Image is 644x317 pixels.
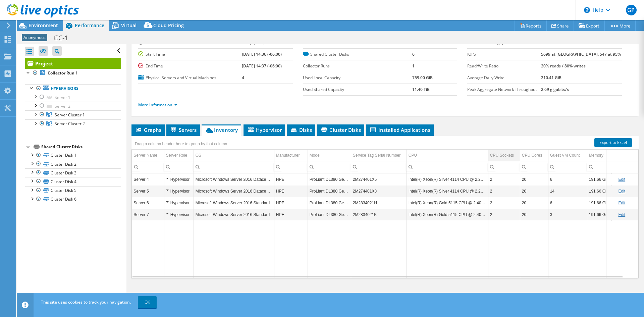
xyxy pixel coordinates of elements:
h1: GC-1 [51,34,78,42]
td: Column Model, Value ProLiant DL380 Gen10 [308,185,351,197]
td: Column Model, Value ProLiant DL380 Gen10 [308,173,351,185]
td: Column CPU Sockets, Value 2 [488,197,520,209]
div: Server Role [166,151,187,159]
td: Manufacturer Column [274,150,308,161]
td: Column CPU Sockets, Value 2 [488,209,520,220]
a: Share [546,20,574,31]
span: Inventory [205,126,238,133]
a: OK [138,296,157,308]
td: Column CPU, Value Intel(R) Xeon(R) Gold 5115 CPU @ 2.40GHz [407,209,488,220]
b: 1 [412,63,415,69]
td: Column CPU, Filter cell [407,161,488,173]
td: Server Name Column [132,150,164,161]
td: Column CPU, Value Intel(R) Xeon(R) Gold 5115 CPU @ 2.40GHz [407,197,488,209]
label: Peak Aggregate Network Throughput [467,86,541,93]
label: End Time [138,63,242,69]
a: Project [25,58,121,69]
td: Column Memory, Value 191.66 GiB [587,173,611,185]
label: Shared Cluster Disks [303,51,412,58]
td: Column Service Tag Serial Number, Value 2M274401X5 [351,173,407,185]
div: CPU Cores [522,151,542,159]
span: Server 1 [55,95,70,100]
td: CPU Column [407,150,488,161]
span: Cluster Disks [320,126,361,133]
b: 6 [412,40,415,45]
a: Cluster Disk 4 [25,177,121,186]
td: Column OS, Value Microsoft Windows Server 2016 Datacenter [194,185,274,197]
td: Column OS, Value Microsoft Windows Server 2016 Standard [194,197,274,209]
label: Average Daily Write [467,74,541,81]
div: Hypervisor [166,187,192,195]
span: Graphs [135,126,161,133]
span: Performance [75,22,104,29]
b: [DATE] 14:36 (-06:00) [242,51,282,57]
a: Cluster Disk 2 [25,160,121,168]
a: Server Cluster 2 [25,119,121,128]
label: Collector Runs [303,63,412,69]
td: Column Model, Value ProLiant DL380 Gen10 [308,197,351,209]
td: Column Guest VM Count, Value 6 [548,173,587,185]
a: Server 2 [25,102,121,110]
div: Service Tag Serial Number [353,151,401,159]
a: Edit [618,189,625,194]
a: Edit [618,201,625,205]
td: Column Service Tag Serial Number, Filter cell [351,161,407,173]
div: Manufacturer [276,151,300,159]
td: Column Manufacturer, Value HPE [274,197,308,209]
a: Export [574,20,605,31]
span: Server Cluster 1 [55,112,85,118]
label: Read/Write Ratio [467,63,541,69]
td: Column Server Role, Value Hypervisor [164,209,194,220]
td: Column Server Role, Value Hypervisor [164,185,194,197]
b: 344.20 MB/s [541,40,565,45]
td: OS Column [194,150,274,161]
a: Export to Excel [594,138,632,147]
td: Column OS, Value Microsoft Windows Server 2016 Standard [194,209,274,220]
span: Installed Applications [369,126,430,133]
td: Column Manufacturer, Value HPE [274,209,308,220]
span: Environment [29,22,58,29]
div: Model [310,151,321,159]
td: CPU Sockets Column [488,150,520,161]
td: Server Role Column [164,150,194,161]
td: Model Column [308,150,351,161]
div: Guest VM Count [550,151,580,159]
td: Column OS, Filter cell [194,161,274,173]
a: Cluster Disk 5 [25,186,121,195]
td: Service Tag Serial Number Column [351,150,407,161]
div: CPU [409,151,417,159]
b: 4 [242,75,244,81]
td: CPU Cores Column [520,150,548,161]
a: Reports [515,20,547,31]
b: Collector Run 1 [48,70,78,76]
td: Column Guest VM Count, Value 6 [548,197,587,209]
td: Column Server Name, Filter cell [132,161,164,173]
label: Physical Servers and Virtual Machines [138,74,242,81]
td: Column Server Name, Value Server 6 [132,197,164,209]
span: Disks [290,126,312,133]
td: Column CPU, Value Intel(R) Xeon(R) Silver 4114 CPU @ 2.20GHz [407,185,488,197]
span: Hypervisor [247,126,282,133]
td: Column CPU Sockets, Value 2 [488,173,520,185]
td: Column CPU Cores, Value 20 [520,197,548,209]
a: More [604,20,636,31]
span: Anonymous [22,34,47,41]
a: Edit [618,177,625,182]
td: Column Server Role, Value Hypervisor [164,173,194,185]
a: Collector Run 1 [25,69,121,77]
td: Guest VM Count Column [548,150,587,161]
div: Drag a column header here to group by that column [133,139,229,149]
td: Column CPU Cores, Filter cell [520,161,548,173]
div: Server Name [133,151,157,159]
td: Column Server Role, Filter cell [164,161,194,173]
span: Virtual [121,22,137,29]
td: Column Manufacturer, Value HPE [274,173,308,185]
div: Hypervisor [166,211,192,219]
td: Column CPU Cores, Value 20 [520,209,548,220]
b: 759.00 GiB [412,75,433,81]
td: Column CPU Sockets, Value 2 [488,185,520,197]
a: Cluster Disk 6 [25,195,121,204]
td: Column Memory, Filter cell [587,161,611,173]
td: Column Model, Filter cell [308,161,351,173]
a: More Information [138,102,177,108]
